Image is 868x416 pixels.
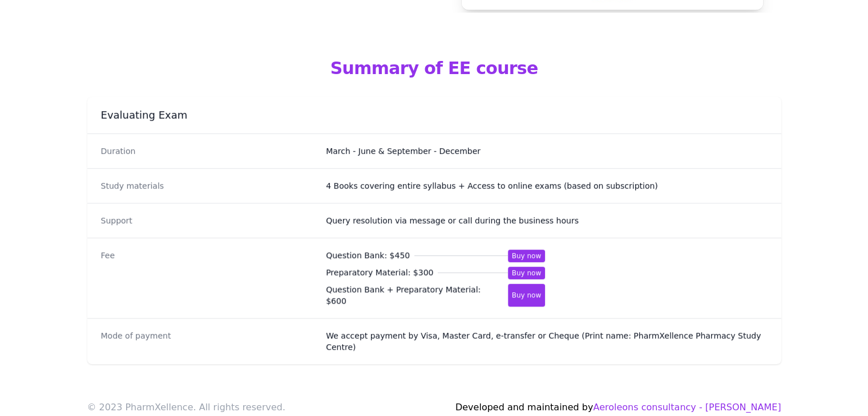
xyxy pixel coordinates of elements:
dt: Duration [101,145,317,157]
button: Buy now [508,267,546,279]
span: Preparatory Material : $ 300 [326,267,438,278]
h3: Evaluating Exam [101,108,768,122]
dd: 4 Books covering entire syllabus + Access to online exams (based on subscription) [326,180,767,191]
dt: Mode of payment [101,330,317,353]
dt: Study materials [101,180,317,191]
p: © 2023 PharmXellence. All rights reserved. [87,401,285,414]
a: Aeroleons consultancy - [PERSON_NAME] [593,402,781,413]
h2: Summary of EE course [87,40,781,97]
dd: We accept payment by Visa, Master Card, e-transfer or Cheque (Print name: PharmXellence Pharmacy ... [326,330,767,353]
dt: Support [101,215,317,226]
span: Question Bank : $ 450 [326,250,414,261]
span: Question Bank + Preparatory Material : $ 600 [326,284,507,307]
span: Developed and maintained by [455,402,594,413]
dt: Fee [101,250,317,307]
button: Buy now [508,284,546,307]
dd: Query resolution via message or call during the business hours [326,215,767,226]
button: Buy now [508,250,546,262]
dd: March - June & September - December [326,145,767,157]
